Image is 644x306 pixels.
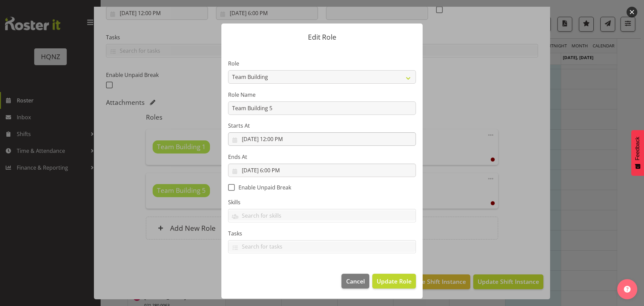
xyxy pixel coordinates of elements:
span: Enable Unpaid Break [235,184,291,191]
input: Search for tasks [228,242,416,252]
input: Click to select... [228,164,416,177]
button: Update Role [372,274,416,289]
img: help-xxl-2.png [624,286,631,293]
span: Cancel [346,277,365,286]
button: Cancel [341,274,369,289]
input: Click to select... [228,132,416,146]
span: Feedback [635,137,641,160]
p: Edit Role [228,34,416,41]
label: Tasks [228,229,416,237]
label: Role [228,59,416,68]
input: E.g. Waiter 1 [228,101,416,115]
label: Role Name [228,91,416,99]
button: Feedback - Show survey [631,130,644,176]
span: Update Role [377,277,412,286]
input: Search for skills [228,210,416,221]
label: Starts At [228,122,416,130]
label: Ends At [228,153,416,161]
label: Skills [228,198,416,206]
